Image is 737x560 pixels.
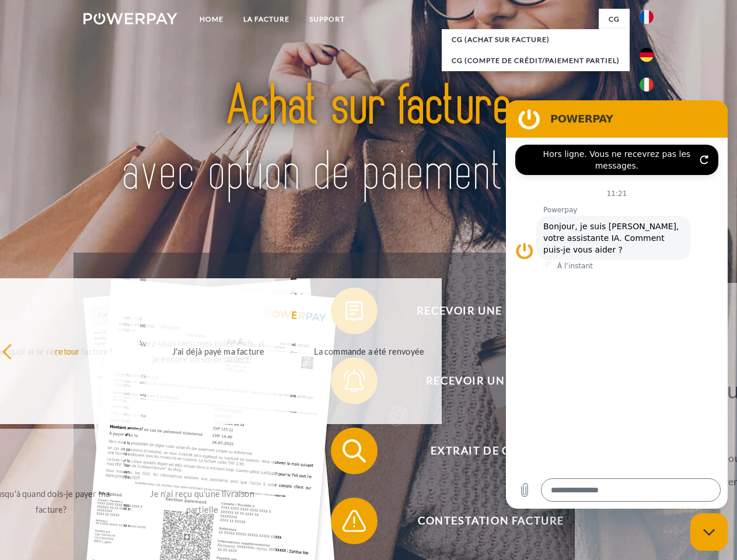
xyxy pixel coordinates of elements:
a: CG (achat sur facture) [442,29,630,50]
div: La commande a été renvoyée [303,343,435,359]
a: Home [190,9,233,30]
a: CG [599,9,630,30]
img: qb_warning.svg [340,506,369,535]
div: retour [2,343,133,359]
button: Recevoir une facture ? [331,288,634,334]
div: Je n'ai reçu qu'une livraison partielle [137,486,268,517]
img: logo-powerpay-white.svg [83,13,177,24]
iframe: Bouton de lancement de la fenêtre de messagerie, conversation en cours [690,513,728,551]
a: CG (Compte de crédit/paiement partiel) [442,50,630,71]
img: title-powerpay_fr.svg [111,56,626,223]
div: J'ai déjà payé ma facture [153,343,284,359]
button: Recevoir un rappel? [331,358,634,404]
span: Recevoir une facture ? [348,288,634,334]
a: Support [299,9,355,30]
button: Contestation Facture [331,498,634,544]
img: de [640,48,654,62]
a: LA FACTURE [233,9,299,30]
span: Extrait de compte [348,428,634,474]
iframe: Fenêtre de messagerie [506,100,728,509]
img: fr [640,10,654,24]
button: Extrait de compte [331,428,634,474]
span: Recevoir un rappel? [348,358,634,404]
img: qb_search.svg [340,436,369,466]
span: Contestation Facture [348,498,634,544]
img: it [640,78,654,92]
